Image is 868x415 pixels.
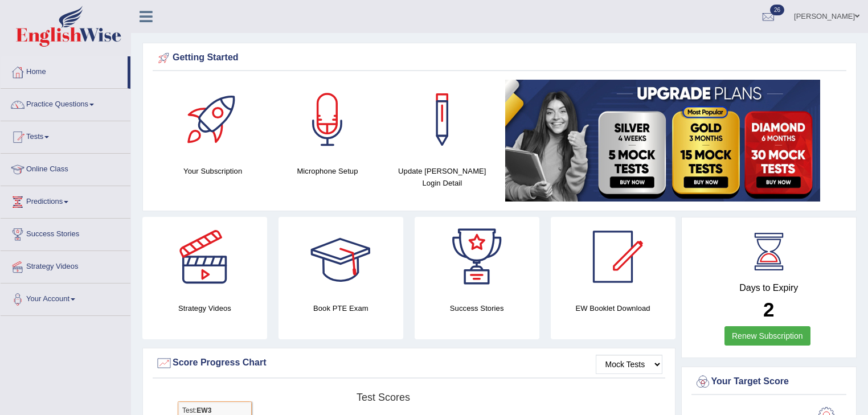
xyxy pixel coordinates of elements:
[763,298,774,321] b: 2
[279,302,403,314] h4: Book PTE Exam
[1,56,128,85] a: Home
[1,186,130,215] a: Predictions
[1,89,130,117] a: Practice Questions
[161,165,264,177] h4: Your Subscription
[1,219,130,247] a: Success Stories
[505,80,820,202] img: small5.jpg
[415,302,539,314] h4: Success Stories
[724,326,810,346] a: Renew Subscription
[391,165,494,189] h4: Update [PERSON_NAME] Login Detail
[155,355,662,372] div: Score Progress Chart
[1,283,130,312] a: Your Account
[155,50,844,67] div: Getting Started
[276,165,379,177] h4: Microphone Setup
[1,154,130,182] a: Online Class
[694,373,844,391] div: Your Target Score
[1,251,130,280] a: Strategy Videos
[142,302,267,314] h4: Strategy Videos
[694,283,844,293] h4: Days to Expiry
[770,5,784,15] span: 26
[1,121,130,150] a: Tests
[357,392,410,403] tspan: Test scores
[551,302,675,314] h4: EW Booklet Download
